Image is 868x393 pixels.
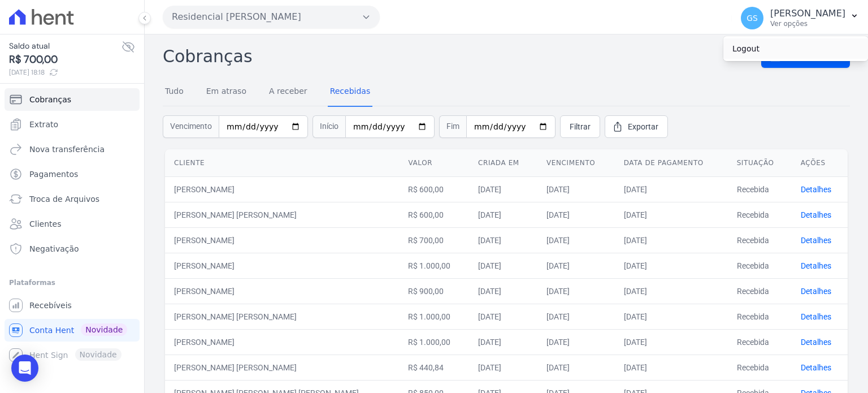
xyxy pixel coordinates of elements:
span: Clientes [29,218,61,230]
td: [PERSON_NAME] [165,253,399,278]
a: Detalhes [801,363,831,372]
a: Detalhes [801,287,831,296]
td: [DATE] [537,176,615,202]
td: [DATE] [469,202,537,227]
td: R$ 700,00 [399,227,469,253]
span: GS [747,14,758,22]
td: [DATE] [469,278,537,304]
th: Situação [728,149,792,177]
td: [DATE] [469,176,537,202]
a: Recebíveis [5,294,140,317]
span: R$ 700,00 [9,52,121,67]
td: R$ 600,00 [399,176,469,202]
td: R$ 1.000,00 [399,304,469,329]
div: Open Intercom Messenger [11,355,38,382]
a: Detalhes [801,312,831,321]
a: Negativação [5,237,140,260]
td: Recebida [728,278,792,304]
a: Nova transferência [5,138,140,161]
a: Conta Hent Novidade [5,319,140,342]
td: [PERSON_NAME] [PERSON_NAME] [165,304,399,329]
span: Nova transferência [29,144,105,155]
td: R$ 1.000,00 [399,329,469,355]
td: [DATE] [537,227,615,253]
td: [DATE] [537,329,615,355]
a: A receber [267,77,310,107]
span: [DATE] 18:18 [9,67,121,77]
span: Novidade [81,323,127,336]
td: Recebida [728,253,792,278]
a: Cobranças [5,88,140,111]
td: R$ 900,00 [399,278,469,304]
th: Ações [792,149,848,177]
span: Fim [439,115,466,138]
span: Troca de Arquivos [29,193,99,205]
td: R$ 1.000,00 [399,253,469,278]
a: Detalhes [801,338,831,347]
a: Recebidas [328,77,373,107]
td: [PERSON_NAME] [PERSON_NAME] [165,355,399,380]
td: [DATE] [469,329,537,355]
td: [DATE] [615,176,728,202]
td: Recebida [728,304,792,329]
span: Vencimento [163,115,219,138]
td: Recebida [728,176,792,202]
td: [PERSON_NAME] [165,176,399,202]
th: Valor [399,149,469,177]
a: Em atraso [204,77,249,107]
a: Filtrar [560,115,600,138]
td: [DATE] [615,304,728,329]
button: Residencial [PERSON_NAME] [163,6,380,28]
span: Recebíveis [29,300,72,311]
a: Detalhes [801,236,831,245]
td: [DATE] [615,278,728,304]
td: [DATE] [537,355,615,380]
a: Exportar [605,115,668,138]
span: Extrato [29,119,58,130]
a: Tudo [163,77,186,107]
a: Detalhes [801,261,831,270]
td: [DATE] [469,253,537,278]
a: Detalhes [801,185,831,194]
p: [PERSON_NAME] [770,8,845,19]
a: Logout [723,38,868,59]
span: Filtrar [570,121,591,132]
td: R$ 440,84 [399,355,469,380]
td: Recebida [728,202,792,227]
td: [PERSON_NAME] [PERSON_NAME] [165,202,399,227]
td: [DATE] [615,329,728,355]
a: Troca de Arquivos [5,188,140,210]
span: Pagamentos [29,169,78,180]
p: Ver opções [770,19,845,28]
td: [DATE] [537,304,615,329]
td: [PERSON_NAME] [165,278,399,304]
th: Cliente [165,149,399,177]
span: Exportar [628,121,658,132]
a: Pagamentos [5,163,140,185]
td: [DATE] [615,355,728,380]
td: [DATE] [469,304,537,329]
span: Início [313,115,345,138]
div: Plataformas [9,276,135,290]
h2: Cobranças [163,44,761,69]
td: [DATE] [469,355,537,380]
nav: Sidebar [9,88,135,366]
td: [DATE] [615,227,728,253]
td: Recebida [728,227,792,253]
td: [DATE] [537,253,615,278]
td: [DATE] [537,202,615,227]
th: Data de pagamento [615,149,728,177]
td: [DATE] [537,278,615,304]
a: Clientes [5,213,140,235]
td: R$ 600,00 [399,202,469,227]
a: Detalhes [801,210,831,219]
th: Criada em [469,149,537,177]
a: Extrato [5,113,140,136]
td: [DATE] [469,227,537,253]
td: Recebida [728,355,792,380]
td: [DATE] [615,202,728,227]
span: Cobranças [29,94,71,105]
button: GS [PERSON_NAME] Ver opções [732,2,868,34]
td: Recebida [728,329,792,355]
span: Saldo atual [9,40,121,52]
